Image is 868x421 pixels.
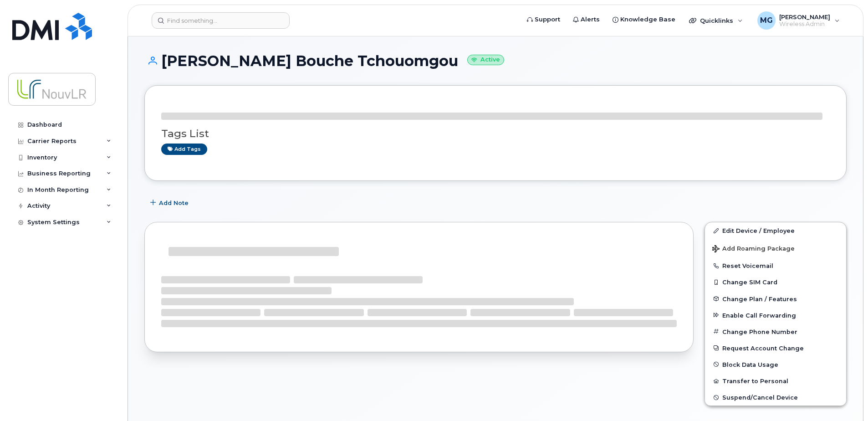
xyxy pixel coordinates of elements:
[161,128,830,139] h3: Tags List
[705,356,846,373] button: Block Data Usage
[722,312,796,318] span: Enable Call Forwarding
[705,307,846,323] button: Enable Call Forwarding
[467,55,504,65] small: Active
[144,53,847,69] h1: [PERSON_NAME] Bouche Tchouomgou
[705,323,846,340] button: Change Phone Number
[705,389,846,406] button: Suspend/Cancel Device
[705,340,846,356] button: Request Account Change
[722,394,798,401] span: Suspend/Cancel Device
[705,291,846,307] button: Change Plan / Features
[144,195,196,211] button: Add Note
[705,257,846,274] button: Reset Voicemail
[705,373,846,389] button: Transfer to Personal
[159,199,189,207] span: Add Note
[712,245,795,254] span: Add Roaming Package
[705,239,846,257] button: Add Roaming Package
[161,144,207,155] a: Add tags
[722,295,797,302] span: Change Plan / Features
[705,274,846,290] button: Change SIM Card
[705,222,846,239] a: Edit Device / Employee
